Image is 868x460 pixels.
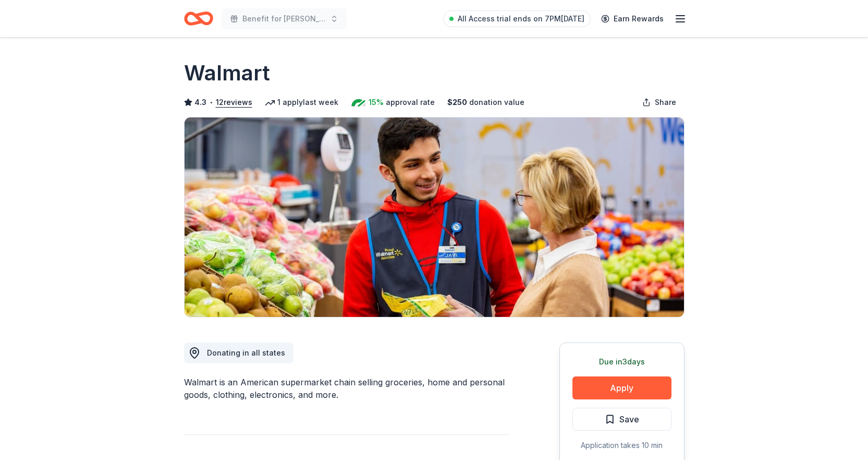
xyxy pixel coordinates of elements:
[595,9,670,28] a: Earn Rewards
[209,98,213,107] span: •
[634,92,684,113] button: Share
[184,58,270,88] h1: Walmart
[369,96,384,109] span: 15%
[185,117,684,317] img: Image for Walmart
[265,96,338,109] div: 1 apply last week
[619,412,639,426] span: Save
[216,96,252,109] button: 12reviews
[443,10,591,27] a: All Access trial ends on 7PM[DATE]
[386,96,435,109] span: approval rate
[207,348,285,357] span: Donating in all states
[194,96,206,109] span: 4.3
[469,96,524,109] span: donation value
[447,96,467,109] span: $ 250
[572,408,671,431] button: Save
[655,96,676,109] span: Share
[458,13,584,25] span: All Access trial ends on 7PM[DATE]
[572,356,671,368] div: Due in 3 days
[184,376,509,401] div: Walmart is an American supermarket chain selling groceries, home and personal goods, clothing, el...
[222,8,347,29] button: Benefit for [PERSON_NAME]
[184,6,213,31] a: Home
[242,13,326,25] span: Benefit for [PERSON_NAME]
[572,439,671,452] div: Application takes 10 min
[572,376,671,399] button: Apply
